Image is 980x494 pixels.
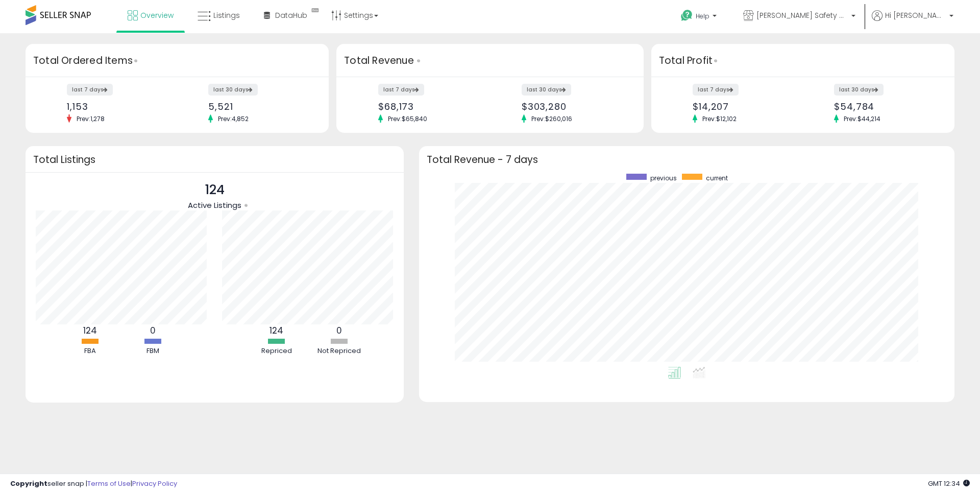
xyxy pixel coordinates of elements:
[306,5,324,15] div: Tooltip anchor
[659,54,947,68] h3: Total Profit
[697,114,742,123] span: Prev: $12,102
[427,156,947,163] h3: Total Revenue - 7 days
[711,56,720,65] div: Tooltip anchor
[522,84,571,96] label: last 30 days
[650,174,677,182] span: previous
[188,180,241,200] p: 124
[696,12,709,20] span: Help
[213,10,240,20] span: Listings
[131,56,140,65] div: Tooltip anchor
[839,114,886,123] span: Prev: $44,214
[208,84,258,96] label: last 30 days
[680,9,693,22] i: Get Help
[269,324,283,337] b: 124
[83,324,97,337] b: 124
[673,2,727,33] a: Help
[336,324,342,337] b: 0
[208,101,311,112] div: 5,521
[188,200,241,210] span: Active Listings
[834,84,884,96] label: last 30 days
[693,84,739,96] label: last 7 days
[33,156,396,163] h3: Total Listings
[378,84,424,96] label: last 7 days
[756,10,848,20] span: [PERSON_NAME] Safety & Supply
[872,10,953,33] a: Hi [PERSON_NAME]
[122,346,183,356] div: FBM
[67,84,113,96] label: last 7 days
[59,346,120,356] div: FBA
[693,101,795,112] div: $14,207
[522,101,626,112] div: $303,280
[383,114,432,123] span: Prev: $65,840
[275,10,307,20] span: DataHub
[309,346,370,356] div: Not Repriced
[33,54,321,68] h3: Total Ordered Items
[67,101,169,112] div: 1,153
[378,101,482,112] div: $68,173
[885,10,946,20] span: Hi [PERSON_NAME]
[344,54,636,68] h3: Total Revenue
[414,56,423,65] div: Tooltip anchor
[706,174,728,182] span: current
[140,10,174,20] span: Overview
[241,201,251,210] div: Tooltip anchor
[834,101,937,112] div: $54,784
[71,114,110,123] span: Prev: 1,278
[246,346,307,356] div: Repriced
[526,114,577,123] span: Prev: $260,016
[150,324,156,337] b: 0
[213,114,254,123] span: Prev: 4,852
